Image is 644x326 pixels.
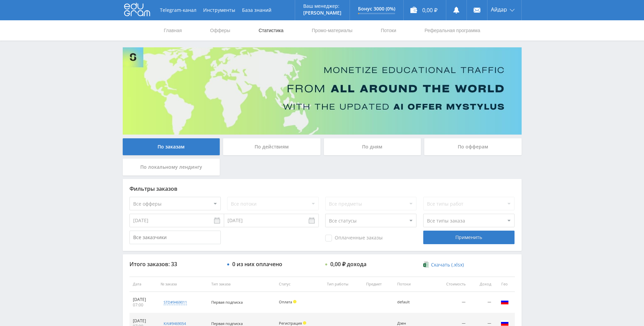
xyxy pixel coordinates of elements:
div: По действиям [223,138,320,155]
div: Фильтры заказов [129,186,515,192]
div: 07:00 [133,302,154,308]
th: Доход [469,277,495,292]
th: Статус [276,277,324,292]
div: 0 из них оплачено [232,261,282,267]
th: Гео [495,277,515,292]
a: Офферы [210,20,231,41]
a: Скачать (.xlsx) [423,261,464,268]
a: Потоки [380,20,397,41]
a: Статистика [258,20,284,41]
img: rus.png [501,298,509,306]
span: Первая подписка [211,321,243,326]
td: — [469,292,495,313]
th: Тип заказа [208,277,276,292]
p: Бонус 3000 (0%) [358,6,395,11]
div: По локальному лендингу [123,159,220,176]
span: Скачать (.xlsx) [431,262,464,267]
p: Ваш менеджер: [303,3,341,9]
span: Айдар [491,7,507,12]
a: Главная [163,20,183,41]
div: По дням [324,138,421,155]
span: Регистрация [279,321,302,326]
img: Banner [123,47,522,135]
div: Применить [423,231,515,244]
td: — [432,292,469,313]
div: По офферам [424,138,522,155]
div: default [397,300,428,304]
div: [DATE] [133,297,154,302]
th: № заказа [157,277,208,292]
span: Первая подписка [211,300,243,305]
div: [DATE] [133,318,154,324]
a: Реферальная программа [424,20,481,41]
span: Холд [303,321,306,325]
span: Оплата [279,299,292,304]
div: По заказам [123,138,220,155]
th: Тип работы [324,277,363,292]
th: Предмет [363,277,394,292]
div: std#9469011 [164,300,187,305]
span: Оплаченные заказы [325,235,383,241]
a: Промо-материалы [311,20,353,41]
p: [PERSON_NAME] [303,10,341,16]
div: Дзен [397,321,428,326]
img: xlsx [423,261,429,268]
div: 0,00 ₽ дохода [330,261,366,267]
th: Дата [129,277,158,292]
th: Стоимость [432,277,469,292]
span: Холд [293,300,296,303]
div: Итого заказов: 33 [129,261,221,267]
th: Потоки [394,277,432,292]
input: Все заказчики [129,231,221,244]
